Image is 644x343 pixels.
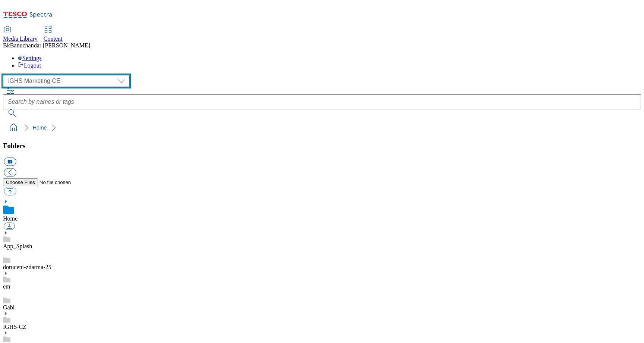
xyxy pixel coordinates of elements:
[18,55,42,61] a: Settings
[3,142,641,150] h3: Folders
[3,94,641,109] input: Search by names or tags
[33,125,47,131] a: Home
[3,324,26,330] a: IGHS-CZ
[3,26,38,42] a: Media Library
[3,264,51,270] a: doruceni-zdarma-25
[3,283,10,290] a: em
[3,121,641,135] nav: breadcrumb
[10,42,91,49] span: Banuchandar [PERSON_NAME]
[3,243,32,249] a: App_Splash
[3,42,10,49] span: Bk
[3,35,38,42] span: Media Library
[3,215,18,222] a: Home
[3,304,15,311] a: Gabi
[44,26,63,42] a: Content
[7,122,19,134] a: home
[18,62,41,69] a: Logout
[44,35,63,42] span: Content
